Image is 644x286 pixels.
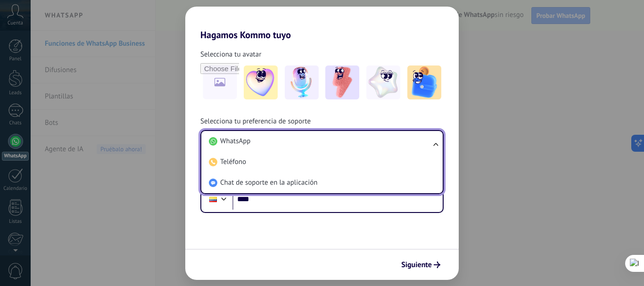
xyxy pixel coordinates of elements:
img: -1.jpeg [244,65,278,99]
button: Siguiente [397,257,445,273]
img: -5.jpeg [407,65,441,99]
span: Chat de soporte en la aplicación [220,178,317,188]
span: Teléfono [220,157,246,167]
span: Selecciona tu avatar [200,50,261,59]
div: Ecuador: + 593 [204,189,222,209]
span: Selecciona tu preferencia de soporte [200,117,311,126]
img: -3.jpeg [325,65,359,99]
h2: Hagamos Kommo tuyo [185,7,459,41]
img: -4.jpeg [366,65,400,99]
span: Siguiente [401,261,432,268]
span: WhatsApp [220,137,250,146]
img: -2.jpeg [285,65,319,99]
